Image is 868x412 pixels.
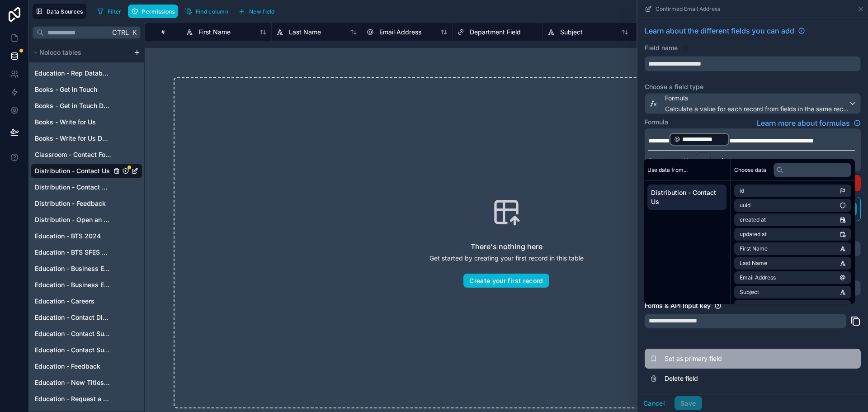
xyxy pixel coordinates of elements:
[35,215,111,224] span: Distribution - Open an Account
[31,164,142,178] a: Distribution - Contact Us
[198,28,231,37] span: First Name
[463,274,549,288] button: Create your first record
[645,25,794,36] span: Learn about the different fields you can add
[716,156,725,164] span: null
[647,166,688,174] span: Use data from...
[470,28,521,37] span: Department Field
[35,264,111,273] span: Education - Business Enquiries
[31,229,142,243] a: Education - BTS 2024
[31,359,142,374] a: Education - Feedback
[35,118,96,127] span: Books - Write for Us
[645,25,805,36] a: Learn about the different fields you can add
[665,374,795,383] span: Delete field
[757,118,861,128] a: Learn more about formulas
[35,183,111,192] span: Distribution - Contact Us Depts
[108,8,122,15] span: Filter
[35,313,111,322] span: Education - Contact Digital Support
[152,28,174,35] div: #
[35,85,97,94] span: Books - Get in Touch
[31,261,142,276] a: Education - Business Enquiries
[249,8,275,15] span: New field
[637,396,671,411] button: Cancel
[665,94,849,103] span: Formula
[645,369,861,388] button: Delete field
[31,147,142,162] a: Classroom - Contact Form
[560,28,583,37] span: Subject
[31,310,142,325] a: Education - Contact Digital Support
[734,166,766,174] span: Choose data
[31,245,142,260] a: Education - BTS SFES 2024
[645,301,711,310] label: Forms & API Input key
[31,327,142,341] a: Education - Contact Support
[142,8,175,15] span: Permissions
[31,196,142,211] a: Distribution - Feedback
[31,180,142,194] a: Distribution - Contact Us Depts
[379,28,421,37] span: Email Address
[35,248,111,257] span: Education - BTS SFES 2024
[31,213,142,227] a: Distribution - Open an Account
[35,166,110,175] span: Distribution - Contact Us
[131,29,137,36] span: K
[35,134,111,143] span: Books - Write for Us Depts
[289,28,321,37] span: Last Name
[33,4,86,19] button: Data Sources
[31,392,142,406] a: Education - Request a Callback
[31,115,142,129] a: Books - Write for Us
[31,375,142,390] a: Education - New Titles 2025
[196,8,228,15] span: Find column
[182,5,231,18] button: Find column
[471,241,542,252] h2: There's nothing here
[111,27,130,38] span: Ctrl
[35,346,111,355] span: Education - Contact Support Depts
[645,349,861,369] button: Set as primary field
[31,131,142,146] a: Books - Write for Us Depts
[429,254,584,263] p: Get started by creating your first record in this table
[39,48,81,57] span: Noloco tables
[665,354,795,363] span: Set as primary field
[29,43,144,412] div: scrollable content
[31,46,130,59] button: Noloco tables
[31,278,142,292] a: Education - Business Enquiries Depts
[35,378,111,387] span: Education - New Titles 2025
[235,5,278,18] button: New field
[665,104,849,114] span: Calculate a value for each record from fields in the same record
[35,329,111,338] span: Education - Contact Support
[35,232,101,241] span: Education - BTS 2024
[644,181,730,213] div: scrollable content
[35,362,100,371] span: Education - Feedback
[31,294,142,308] a: Education - Careers
[31,99,142,113] a: Books - Get in Touch Depts
[35,69,111,78] span: Education - Rep Database
[645,82,861,91] label: Choose a field type
[128,5,181,18] a: Permissions
[35,280,111,289] span: Education - Business Enquiries Depts
[31,343,142,357] a: Education - Contact Support Depts
[757,118,850,128] span: Learn more about formulas
[645,43,678,52] label: Field name
[35,297,94,306] span: Education - Careers
[648,152,712,168] div: Preview result for :
[47,8,83,15] span: Data Sources
[31,82,142,97] a: Books - Get in Touch
[35,199,106,208] span: Distribution - Feedback
[35,101,111,110] span: Books - Get in Touch Depts
[645,118,668,127] label: Formula
[128,5,178,18] button: Permissions
[35,150,111,159] span: Classroom - Contact Form
[651,188,723,206] span: Distribution - Contact Us
[645,93,861,114] button: FormulaCalculate a value for each record from fields in the same record
[35,394,111,403] span: Education - Request a Callback
[31,66,142,81] a: Education - Rep Database
[94,5,125,18] button: Filter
